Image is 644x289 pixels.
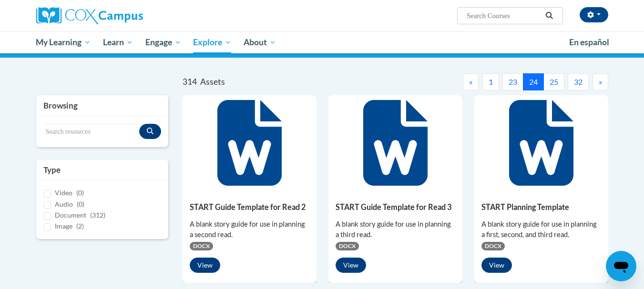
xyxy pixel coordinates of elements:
[599,77,602,86] span: »
[139,124,161,139] button: Search resources
[55,222,72,230] span: Image
[481,258,512,273] button: View
[43,100,162,111] h3: Browsing
[22,31,623,53] div: Main menu
[90,211,105,219] span: (312)
[36,37,91,48] span: My Learning
[244,37,276,48] span: About
[482,73,499,90] button: 1
[336,202,455,211] h5: START Guide Template for Read 3
[593,73,608,90] button: Next
[469,77,472,86] span: «
[190,258,220,273] button: View
[36,7,143,24] img: Cox Campus
[103,37,133,48] span: Learn
[193,37,231,48] span: Explore
[563,32,615,52] a: En español
[139,31,187,53] a: Engage
[190,242,213,250] span: DOCX
[502,73,523,90] button: 23
[336,242,359,250] span: DOCX
[30,31,97,53] a: My Learning
[481,242,505,250] span: DOCX
[43,124,140,140] input: Search resources
[55,189,72,197] span: Video
[97,31,139,53] a: Learn
[568,73,589,90] button: 32
[336,258,366,273] button: View
[580,7,608,22] button: Account Settings
[481,219,601,240] div: A blank story guide for use in planning a first, second, and third read.
[200,77,225,87] span: Assets
[36,7,217,24] a: Cox Campus
[395,73,608,90] nav: Pagination Navigation
[190,202,309,211] h5: START Guide Template for Read 2
[543,73,564,90] button: 25
[542,10,556,21] button: Search
[569,37,609,47] span: En español
[76,222,84,230] span: (2)
[523,73,544,90] button: 24
[190,219,309,240] div: A blank story guide for use in planning a second read.
[77,200,84,208] span: (0)
[606,251,636,281] iframe: Button to launch messaging window
[463,73,479,90] button: Previous
[145,37,181,48] span: Engage
[183,77,197,87] span: 314
[336,219,455,240] div: A blank story guide for use in planning a third read.
[76,189,84,197] span: (0)
[237,31,282,53] a: About
[55,200,73,208] span: Audio
[481,202,601,211] h5: START Planning Template
[55,211,86,219] span: Document
[466,10,542,21] input: Search Courses
[187,31,237,53] a: Explore
[43,164,162,176] h3: Type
